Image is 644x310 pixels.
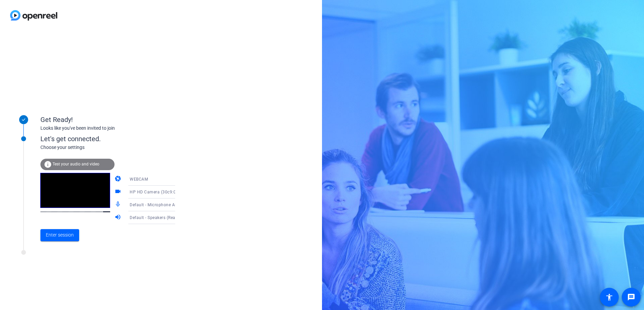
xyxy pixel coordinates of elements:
span: Enter session [46,231,74,239]
mat-icon: volume_up [115,214,123,222]
mat-icon: info [44,160,52,168]
div: Get Ready! [40,115,175,125]
div: Let's get connected. [40,134,189,144]
mat-icon: accessibility [605,293,613,301]
mat-icon: videocam [115,188,123,196]
div: Choose your settings [40,144,189,151]
span: Default - Microphone Array (Intel® Smart Sound Technology for Digital Microphones) [130,202,297,207]
mat-icon: camera [115,175,123,183]
span: WEBCAM [130,177,148,182]
div: Looks like you've been invited to join [40,125,175,132]
button: Enter session [40,229,79,241]
mat-icon: message [627,293,635,301]
span: Test your audio and video [53,162,99,166]
span: Default - Speakers (Realtek(R) Audio) [130,215,202,220]
mat-icon: mic_none [115,201,123,209]
span: HP HD Camera (30c9:000f) [130,189,184,194]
